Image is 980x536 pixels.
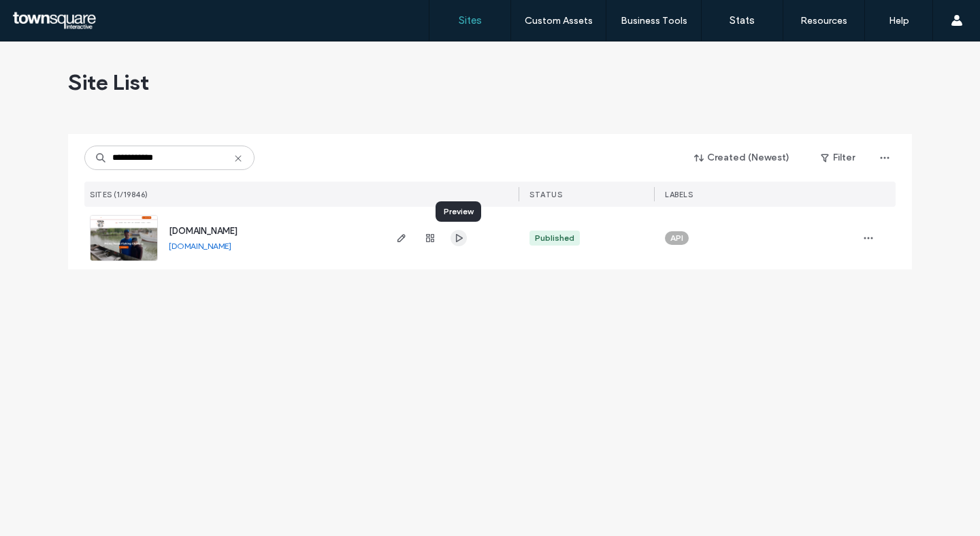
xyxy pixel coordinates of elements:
[459,14,482,27] label: Sites
[525,15,593,27] label: Custom Assets
[621,15,687,27] label: Business Tools
[800,15,847,27] label: Resources
[730,14,755,27] label: Stats
[529,190,562,199] span: STATUS
[169,241,231,251] a: [DOMAIN_NAME]
[535,232,574,244] div: Published
[169,226,238,236] a: [DOMAIN_NAME]
[889,15,909,27] label: Help
[670,232,683,244] span: API
[90,190,148,199] span: SITES (1/19846)
[807,147,868,169] button: Filter
[665,190,693,199] span: LABELS
[68,69,149,96] span: Site List
[31,10,59,22] span: Help
[436,201,481,222] div: Preview
[683,147,802,169] button: Created (Newest)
